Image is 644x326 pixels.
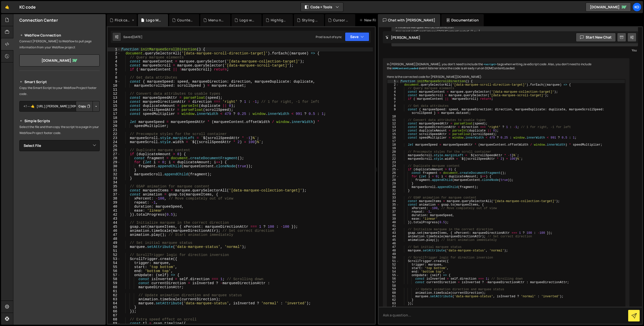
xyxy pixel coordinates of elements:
div: 51 [108,249,120,253]
div: 26 [108,148,120,152]
div: 18 [108,116,120,120]
div: Ko [632,3,641,12]
div: 36 [387,207,399,210]
div: KC code [19,4,36,10]
div: 31 [108,168,120,172]
div: 59 [387,288,399,291]
iframe: YouTube video player [19,159,100,205]
div: 50 [108,245,120,249]
div: 14 [108,100,120,104]
div: 17 [387,140,399,143]
div: 22 [108,132,120,136]
button: Start new chat [576,33,616,42]
div: 48 [387,249,399,252]
button: Copy [76,101,93,112]
div: Flick card.js [115,18,131,23]
div: 58 [108,277,120,281]
div: Documentation [441,14,484,26]
div: 15 [108,104,120,108]
div: 21 [108,128,120,132]
div: 56 [108,269,120,273]
div: 40 [387,221,399,224]
div: 9 [108,80,120,84]
div: 53 [108,257,120,261]
div: 15 [387,133,399,136]
div: Menu navigation.js [208,18,224,23]
div: 37 [108,192,120,197]
div: 18 [387,143,399,147]
iframe: YouTube video player [19,208,100,253]
button: Save [345,32,369,41]
div: 39 [387,217,399,221]
div: Logo Marquee.js [146,18,162,23]
div: 8 [108,76,120,80]
div: 44 [387,235,399,238]
div: 16 [108,108,120,112]
div: 1 [108,47,120,51]
div: Styling navigation menu.css [302,18,318,23]
div: 19 [387,147,399,150]
div: 3 [108,55,120,59]
div: 52 [108,253,120,257]
div: 58 [387,284,399,288]
div: 5 [108,63,120,68]
div: 61 [387,295,399,298]
div: 39 [108,201,120,205]
div: 22 [387,157,399,161]
div: 49 [108,241,120,245]
div: 16 [387,136,399,140]
div: Highlight text on Scroll.js [271,18,287,23]
a: [DOMAIN_NAME] [19,54,100,67]
div: 4 [108,59,120,63]
div: 37 [387,210,399,214]
div: Counter when scrolled in view.js [177,18,193,23]
div: 57 [387,281,399,284]
div: 69 [108,321,120,325]
div: 25 [387,168,399,171]
div: 65 [108,305,120,309]
div: 64 [387,305,399,309]
div: 10 [108,84,120,88]
div: [DATE] [132,35,142,39]
div: 44 [108,221,120,225]
div: 28 [387,178,399,182]
div: 13 [108,96,120,100]
div: 61 [108,289,120,293]
code: <script> [483,63,497,66]
div: 27 [108,152,120,156]
div: 6 [108,68,120,72]
div: 35 [108,184,120,188]
div: 63 [387,302,399,305]
div: 4 [387,90,399,94]
h2: Connection Center [19,17,58,23]
div: Cursor trail effect.js [333,18,349,23]
div: 11 [387,118,399,122]
div: 23 [387,161,399,164]
div: 54 [387,270,399,274]
div: 28 [108,156,120,160]
div: 25 [108,144,120,148]
div: 17 [108,112,120,116]
div: 24 [108,140,120,144]
div: 40 [108,205,120,209]
div: Saved [123,35,142,39]
div: 7 [387,101,399,104]
h2: Smart Script [19,79,100,85]
div: 2 [387,83,399,87]
div: Chat with [PERSON_NAME] [378,14,440,26]
div: New File [359,18,380,23]
div: 6 [387,97,399,101]
h2: [PERSON_NAME] [385,35,420,40]
div: 24 [387,164,399,168]
div: 60 [108,285,120,289]
div: 42 [108,213,120,217]
div: Button group with nested dropdown [76,101,100,112]
div: 29 [387,182,399,185]
div: 31 [387,189,399,192]
div: 29 [108,160,120,164]
div: 41 [387,224,399,228]
div: 11 [108,88,120,92]
div: 55 [108,265,120,269]
div: 21 [387,154,399,157]
div: You [393,48,637,53]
